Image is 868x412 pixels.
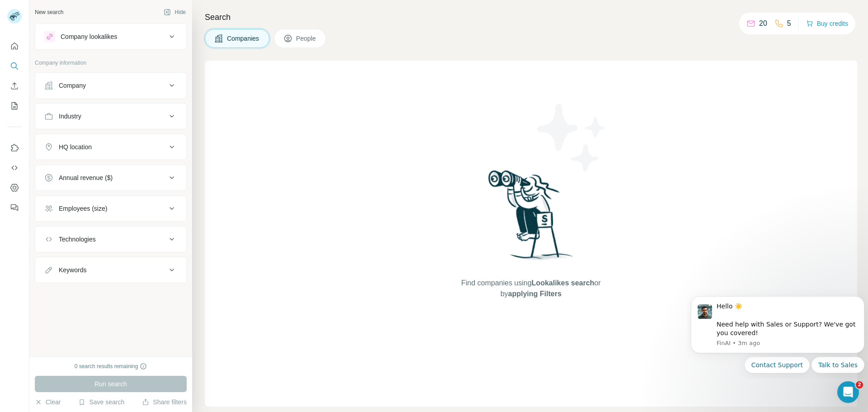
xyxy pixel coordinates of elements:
span: Lookalikes search [532,279,594,287]
button: Quick start [7,38,22,54]
iframe: Intercom notifications message [687,288,868,379]
button: Industry [35,105,186,127]
button: Enrich CSV [7,78,22,94]
button: My lists [7,98,22,114]
button: Dashboard [7,180,22,196]
p: Company information [35,59,187,67]
div: Company [59,81,86,90]
p: 5 [787,18,791,29]
h4: Search [205,11,857,24]
button: Company [35,75,186,96]
span: 2 [856,381,863,388]
button: Use Surfe API [7,160,22,176]
div: New search [35,8,63,16]
button: Hide [157,5,192,19]
p: 20 [759,18,767,29]
iframe: Intercom live chat [837,381,859,403]
button: Share filters [142,398,187,407]
button: Clear [35,398,61,407]
img: Surfe Illustration - Woman searching with binoculars [484,168,578,269]
button: Save search [78,398,124,407]
button: Feedback [7,199,22,216]
button: Keywords [35,259,186,281]
div: Keywords [59,265,86,275]
div: 0 search results remaining [75,362,147,370]
button: Technologies [35,228,186,250]
button: HQ location [35,136,186,158]
span: applying Filters [508,290,561,298]
button: Use Surfe on LinkedIn [7,140,22,156]
div: HQ location [59,142,92,152]
div: Annual revenue ($) [59,173,113,182]
div: Industry [59,112,81,121]
button: Employees (size) [35,198,186,219]
span: People [296,34,317,43]
div: Company lookalikes [61,32,117,41]
button: Annual revenue ($) [35,167,186,189]
img: Surfe Illustration - Stars [531,97,613,178]
div: Technologies [59,235,96,244]
button: Company lookalikes [35,26,186,47]
button: Search [7,58,22,74]
span: Companies [227,34,260,43]
button: Buy credits [806,17,848,30]
span: Find companies using or by [458,278,603,299]
div: Employees (size) [59,204,107,213]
